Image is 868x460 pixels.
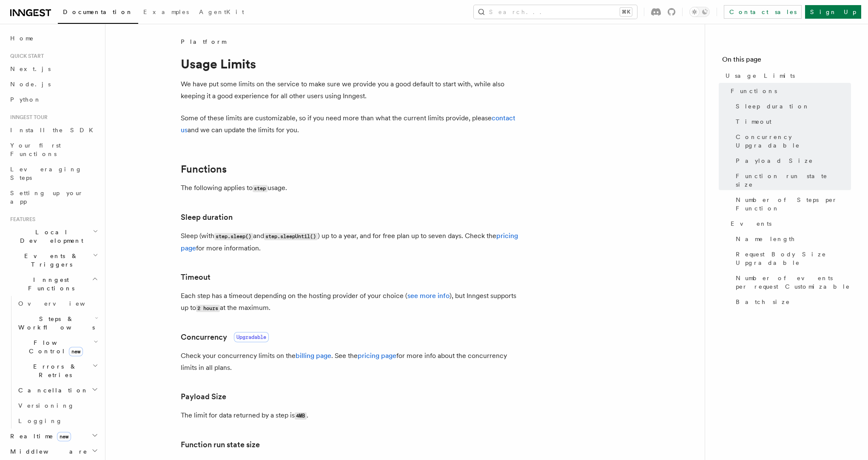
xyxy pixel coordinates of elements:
button: Search...⌘K [474,5,637,19]
span: Number of events per request Customizable [736,274,851,291]
button: Toggle dark mode [689,7,710,17]
a: Overview [15,296,100,311]
p: The following applies to usage. [181,182,521,194]
a: Sleep duration [181,211,233,223]
a: Logging [15,413,100,429]
a: billing page [296,352,331,360]
span: Concurrency Upgradable [736,133,851,150]
button: Inngest Functions [7,272,100,296]
a: Function run state size [181,439,260,451]
code: step.sleepUntil() [264,233,318,240]
button: Events & Triggers [7,248,100,272]
span: Overview [18,300,106,307]
button: Middleware [7,444,100,459]
span: Batch size [736,298,790,306]
span: Name length [736,235,795,243]
button: Cancellation [15,383,100,398]
span: Events & Triggers [7,252,93,269]
a: pricing page [358,352,396,360]
a: Request Body Size Upgradable [732,247,851,270]
h1: Usage Limits [181,56,521,71]
p: Some of these limits are customizable, so if you need more than what the current limits provide, ... [181,112,521,136]
span: Upgradable [234,332,269,342]
span: Platform [181,37,226,46]
span: Request Body Size Upgradable [736,250,851,267]
span: Inngest Functions [7,275,92,292]
code: step.sleep() [214,233,253,240]
span: Versioning [18,402,74,409]
span: AgentKit [199,9,244,15]
a: Next.js [7,61,100,77]
span: Home [10,34,34,43]
a: Usage Limits [722,68,851,83]
span: Next.js [10,65,51,72]
span: Usage Limits [726,71,795,80]
a: Install the SDK [7,122,100,138]
code: step [253,185,268,192]
div: Inngest Functions [7,296,100,429]
a: Payload Size [732,153,851,168]
span: Node.js [10,81,51,88]
a: Python [7,92,100,107]
button: Flow Controlnew [15,335,100,359]
span: Features [7,216,35,223]
span: Cancellation [15,386,88,395]
a: Function run state size [732,168,851,192]
a: Payload Size [181,391,226,403]
button: Local Development [7,224,100,248]
span: Events [731,219,771,228]
a: Sign Up [805,5,861,19]
span: Payload Size [736,156,813,165]
a: Contact sales [724,5,802,19]
button: Errors & Retries [15,359,100,383]
span: Local Development [7,228,93,245]
p: Each step has a timeout depending on the hosting provider of your choice ( ), but Inngest support... [181,290,521,314]
a: Number of events per request Customizable [732,270,851,294]
span: Install the SDK [10,127,98,133]
span: Inngest tour [7,114,48,121]
span: new [57,432,71,441]
a: Functions [727,83,851,99]
span: Your first Functions [10,142,61,157]
span: Functions [731,87,777,95]
a: Name length [732,231,851,247]
a: see more info [407,292,450,300]
a: Node.js [7,77,100,92]
a: Home [7,31,100,46]
h4: On this page [722,54,851,68]
span: Leveraging Steps [10,166,82,181]
kbd: ⌘K [620,8,632,16]
a: Examples [138,3,194,23]
a: Leveraging Steps [7,162,100,185]
span: Number of Steps per Function [736,196,851,213]
p: Sleep (with and ) up to a year, and for free plan up to seven days. Check the for more information. [181,230,521,254]
a: Timeout [181,271,211,283]
a: Events [727,216,851,231]
span: Examples [143,9,189,15]
a: Number of Steps per Function [732,192,851,216]
button: Realtimenew [7,429,100,444]
span: Errors & Retries [15,362,92,379]
a: Timeout [732,114,851,129]
a: Versioning [15,398,100,413]
span: Logging [18,417,63,424]
span: Function run state size [736,172,851,189]
a: AgentKit [194,3,249,23]
span: Quick start [7,53,44,60]
span: Python [10,96,41,103]
a: Sleep duration [732,99,851,114]
code: 4MB [295,412,307,420]
a: Batch size [732,294,851,310]
a: Your first Functions [7,138,100,162]
span: Setting up your app [10,190,83,205]
p: Check your concurrency limits on the . See the for more info about the concurrency limits in all ... [181,350,521,374]
span: new [69,347,83,356]
a: Concurrency Upgradable [732,129,851,153]
a: Functions [181,163,227,175]
p: The limit for data returned by a step is . [181,409,521,422]
button: Steps & Workflows [15,311,100,335]
span: Steps & Workflows [15,315,95,332]
code: 2 hours [196,305,220,312]
span: Sleep duration [736,102,810,111]
p: We have put some limits on the service to make sure we provide you a good default to start with, ... [181,78,521,102]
